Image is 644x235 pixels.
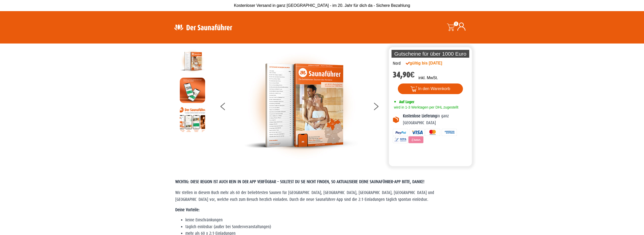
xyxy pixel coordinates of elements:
img: Anleitung7tn [180,107,205,132]
img: der-saunafuehrer-2025-nord [180,49,205,74]
p: inkl. MwSt. [418,75,438,81]
p: in ganz [GEOGRAPHIC_DATA] [403,113,468,126]
img: der-saunafuehrer-2025-nord [244,49,358,162]
div: Nord [393,60,401,67]
button: In den Warenkorb [398,83,463,94]
li: keine Einschränkungen [185,217,469,223]
span: Auf Lager [399,99,414,104]
span: WICHTIG: DIESE REGION IST AUCH REIN IN DER APP VERFÜGBAR – SOLLTEST DU SIE NICHT FINDEN, SO AKTUA... [175,179,424,184]
p: Gutscheine für über 1000 Euro [392,50,470,58]
div: gültig bis [DATE] [406,60,453,66]
span: Wir stellen in diesem Buch mehr als 60 der beliebtesten Saunen für [GEOGRAPHIC_DATA], [GEOGRAPHIC... [175,190,434,202]
span: Kostenloser Versand in ganz [GEOGRAPHIC_DATA] - im 20. Jahr für dich da - Sichere Bezahlung [234,3,410,8]
strong: Deine Vorteile: [175,207,200,212]
span: 0 [454,22,458,26]
li: täglich einlösbar (außer bei Sonderveranstaltungen) [185,224,469,230]
span: wird in 1-3 Werktagen per DHL zugestellt [393,105,458,109]
bdi: 34,90 [393,70,415,79]
b: Kostenlose Lieferung [403,114,437,118]
span: € [410,70,415,79]
img: MOCKUP-iPhone_regional [180,78,205,103]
